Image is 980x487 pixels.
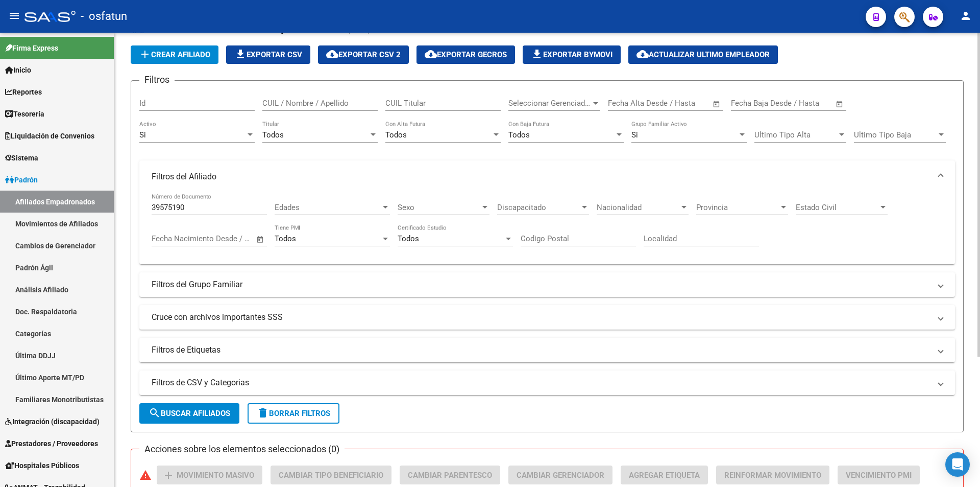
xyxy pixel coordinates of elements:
[262,130,284,140] span: Todos
[636,50,770,59] span: Actualizar ultimo Empleador
[724,471,821,480] span: Reinformar Movimiento
[5,42,58,54] span: Firma Express
[838,466,920,484] button: Vencimiento PMI
[326,50,401,59] span: Exportar CSV 2
[152,171,930,182] mat-panel-title: Filtros del Afiliado
[152,344,930,356] mat-panel-title: Filtros de Etiquetas
[139,48,151,60] mat-icon: add
[152,234,193,243] input: Fecha inicio
[318,45,409,64] button: Exportar CSV 2
[608,99,649,108] input: Fecha inicio
[5,130,94,142] span: Liquidación de Convenios
[716,466,829,484] button: Reinformar Movimiento
[834,98,846,110] button: Open calendar
[162,469,175,481] mat-icon: add
[257,407,269,419] mat-icon: delete
[202,234,252,243] input: Fecha fin
[81,5,127,28] span: - osfatun
[398,234,419,243] span: Todos
[636,48,649,60] mat-icon: cloud_download
[425,48,437,60] mat-icon: cloud_download
[508,130,530,140] span: Todos
[5,108,44,120] span: Tesorería
[139,403,239,424] button: Buscar Afiliados
[8,10,20,22] mat-icon: menu
[597,203,679,212] span: Nacionalidad
[139,469,152,481] mat-icon: warning
[5,174,38,185] span: Padrón
[139,338,955,362] mat-expansion-panel-header: Filtros de Etiquetas
[385,130,407,140] span: Todos
[139,130,146,140] span: Si
[152,312,930,323] mat-panel-title: Cruce con archivos importantes SSS
[629,471,700,480] span: Agregar Etiqueta
[731,99,772,108] input: Fecha inicio
[781,99,831,108] input: Fecha fin
[796,203,878,212] span: Estado Civil
[508,466,612,484] button: Cambiar Gerenciador
[531,48,543,60] mat-icon: file_download
[139,160,955,193] mat-expansion-panel-header: Filtros del Afiliado
[5,152,38,164] span: Sistema
[5,64,31,76] span: Inicio
[508,99,591,108] span: Seleccionar Gerenciador
[621,466,708,484] button: Agregar Etiqueta
[149,407,161,419] mat-icon: search
[275,234,296,243] span: Todos
[139,305,955,330] mat-expansion-panel-header: Cruce con archivos importantes SSS
[326,48,338,60] mat-icon: cloud_download
[279,471,383,480] span: Cambiar Tipo Beneficiario
[131,45,218,64] button: Crear Afiliado
[531,50,612,59] span: Exportar Bymovi
[628,45,778,64] button: Actualizar ultimo Empleador
[398,203,480,212] span: Sexo
[416,45,515,64] button: Exportar GECROS
[226,45,310,64] button: Exportar CSV
[754,130,837,140] span: Ultimo Tipo Alta
[5,460,79,471] span: Hospitales Públicos
[234,50,302,59] span: Exportar CSV
[523,45,621,64] button: Exportar Bymovi
[255,234,266,245] button: Open calendar
[234,48,247,60] mat-icon: file_download
[139,370,955,395] mat-expansion-panel-header: Filtros de CSV y Categorias
[400,466,500,484] button: Cambiar Parentesco
[497,203,580,212] span: Discapacitado
[945,452,970,477] div: Open Intercom Messenger
[696,203,779,212] span: Provincia
[139,50,210,59] span: Crear Afiliado
[139,272,955,297] mat-expansion-panel-header: Filtros del Grupo Familiar
[248,403,339,424] button: Borrar Filtros
[149,409,230,418] span: Buscar Afiliados
[517,471,604,480] span: Cambiar Gerenciador
[157,466,262,484] button: Movimiento Masivo
[152,377,930,388] mat-panel-title: Filtros de CSV y Categorias
[5,438,98,449] span: Prestadores / Proveedores
[139,193,955,265] div: Filtros del Afiliado
[257,409,330,418] span: Borrar Filtros
[139,73,175,87] h3: Filtros
[711,98,723,110] button: Open calendar
[5,416,100,427] span: Integración (discapacidad)
[425,50,507,59] span: Exportar GECROS
[271,466,391,484] button: Cambiar Tipo Beneficiario
[658,99,708,108] input: Fecha fin
[152,279,930,290] mat-panel-title: Filtros del Grupo Familiar
[275,203,381,212] span: Edades
[177,471,254,480] span: Movimiento Masivo
[846,471,912,480] span: Vencimiento PMI
[854,130,937,140] span: Ultimo Tipo Baja
[408,471,492,480] span: Cambiar Parentesco
[139,442,345,456] h3: Acciones sobre los elementos seleccionados (0)
[631,130,638,140] span: Si
[960,10,972,22] mat-icon: person
[5,86,42,98] span: Reportes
